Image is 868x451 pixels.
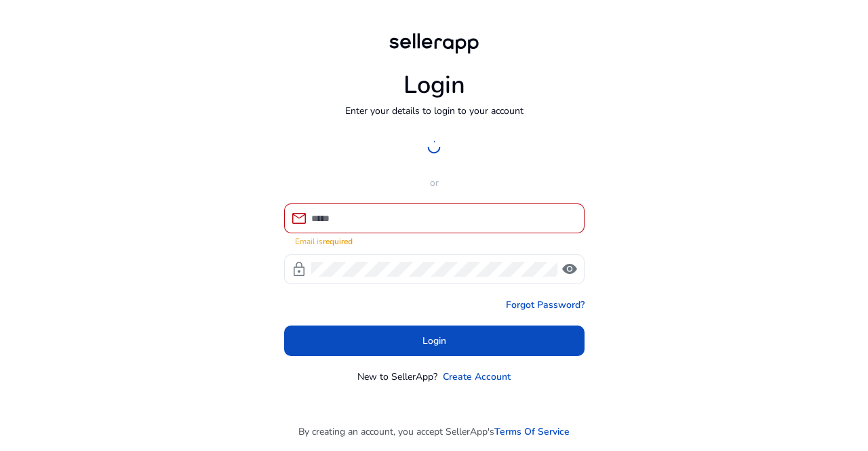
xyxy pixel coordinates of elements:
span: Login [422,334,446,348]
h1: Login [403,71,465,100]
p: Enter your details to login to your account [345,104,524,118]
p: or [284,176,585,190]
span: mail [291,210,307,227]
strong: required [323,236,353,247]
span: visibility [561,261,578,277]
a: Forgot Password? [506,298,585,312]
a: Create Account [443,370,511,384]
button: Login [284,326,585,356]
mat-error: Email is [295,233,574,248]
p: New to SellerApp? [357,370,437,384]
span: lock [291,261,307,277]
a: Terms Of Service [494,425,570,439]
